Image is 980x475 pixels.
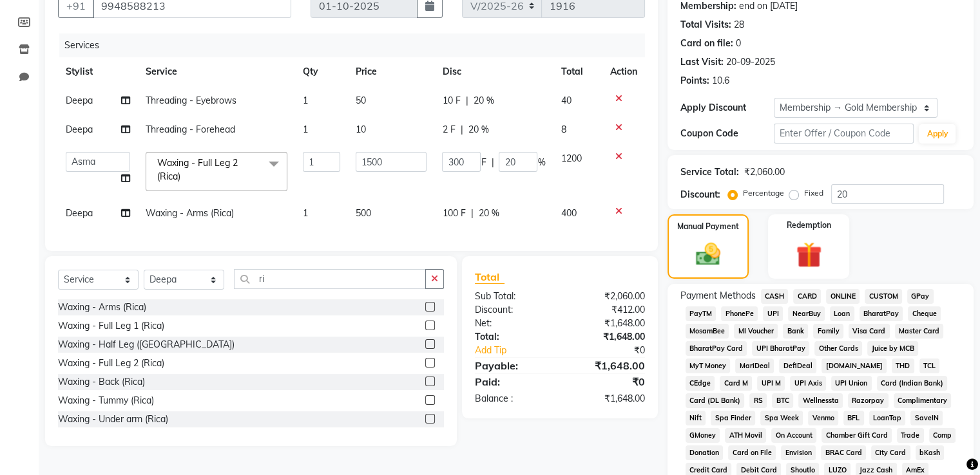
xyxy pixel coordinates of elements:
[774,124,914,144] input: Enter Offer / Coupon Code
[680,127,774,140] div: Coupon Code
[478,207,499,220] span: 20 %
[481,156,486,169] span: F
[356,124,366,135] span: 10
[434,57,553,86] th: Disc
[146,207,234,219] span: Waxing - Arms (Rica)
[553,57,602,86] th: Total
[869,411,906,425] span: LoanTap
[58,57,138,86] th: Stylist
[894,393,952,408] span: Complimentary
[680,165,739,179] div: Service Total:
[680,101,774,115] div: Apply Discount
[465,290,560,303] div: Sub Total:
[442,207,465,220] span: 100 F
[560,317,655,330] div: ₹1,648.00
[910,411,943,425] span: SaveIN
[772,393,793,408] span: BTC
[686,393,745,408] span: Card (DL Bank)
[897,428,924,443] span: Trade
[788,306,825,321] span: NearBuy
[560,392,655,405] div: ₹1,648.00
[58,338,235,351] div: Waxing - Half Leg ([GEOGRAPHIC_DATA])
[749,393,767,408] span: RS
[58,301,146,314] div: Waxing - Arms (Rica)
[560,358,655,373] div: ₹1,648.00
[871,445,910,460] span: City Card
[680,289,756,303] span: Payment Methods
[560,303,655,317] div: ₹412.00
[843,411,864,425] span: BFL
[821,359,887,373] span: [DOMAIN_NAME]
[356,207,371,219] span: 500
[734,324,778,339] span: MI Voucher
[712,74,729,88] div: 10.6
[798,393,843,408] span: Wellnessta
[303,124,308,135] span: 1
[848,393,889,408] span: Razorpay
[821,428,892,443] span: Chamber Gift Card
[58,319,164,333] div: Waxing - Full Leg 1 (Rica)
[560,374,655,389] div: ₹0
[470,207,473,220] span: |
[686,428,720,443] span: GMoney
[895,324,944,339] span: Master Card
[793,289,821,304] span: CARD
[561,95,571,106] span: 40
[468,123,488,136] span: 20 %
[460,123,463,136] span: |
[465,344,575,357] a: Add Tip
[720,376,752,391] span: Card M
[814,341,862,356] span: Other Cards
[157,157,238,182] span: Waxing - Full Leg 2 (Rica)
[59,33,655,57] div: Services
[146,95,236,106] span: Threading - Eyebrows
[561,207,576,219] span: 400
[744,165,785,179] div: ₹2,060.00
[919,359,940,373] span: TCL
[680,18,731,32] div: Total Visits:
[725,428,766,443] span: ATH Movil
[138,57,295,86] th: Service
[919,124,956,144] button: Apply
[146,124,235,135] span: Threading - Forehead
[743,187,784,199] label: Percentage
[860,306,903,321] span: BharatPay
[465,374,560,389] div: Paid:
[66,95,93,106] span: Deepa
[711,411,755,425] span: Spa Finder
[877,376,948,391] span: Card (Indian Bank)
[66,124,93,135] span: Deepa
[761,289,789,304] span: CASH
[680,37,733,50] div: Card on file:
[686,376,715,391] span: CEdge
[465,330,560,344] div: Total:
[808,411,838,425] span: Venmo
[752,341,809,356] span: UPI BharatPay
[58,357,164,370] div: Waxing - Full Leg 2 (Rica)
[234,269,426,289] input: Search or Scan
[821,445,866,460] span: BRAC Card
[575,344,654,357] div: ₹0
[465,317,560,330] div: Net:
[491,156,494,169] span: |
[763,306,783,321] span: UPI
[849,324,890,339] span: Visa Card
[537,156,545,169] span: %
[787,219,831,231] label: Redemption
[295,57,348,86] th: Qty
[561,124,566,135] span: 8
[442,94,460,107] span: 10 F
[677,221,739,232] label: Manual Payment
[602,57,645,86] th: Action
[303,207,308,219] span: 1
[465,358,560,373] div: Payable:
[680,55,724,69] div: Last Visit:
[892,359,914,373] span: THD
[734,18,744,32] div: 28
[473,94,494,107] span: 20 %
[790,376,826,391] span: UPI Axis
[736,37,741,50] div: 0
[465,94,468,107] span: |
[686,359,731,373] span: MyT Money
[58,375,145,389] div: Waxing - Back (Rica)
